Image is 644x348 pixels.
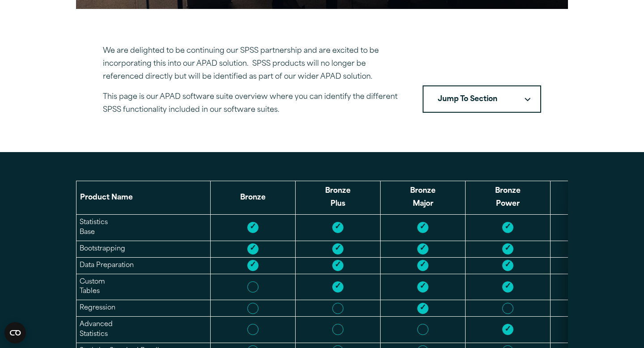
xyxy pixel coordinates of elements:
[76,241,211,257] td: Bootstrapping
[551,181,636,215] th: Bronze Maximum
[103,45,401,83] p: We are delighted to be continuing our SPSS partnership and are excited to be incorporating this i...
[423,85,541,113] button: Jump To SectionDownward pointing chevron
[76,300,211,317] td: Regression
[76,274,211,300] td: Custom Tables
[4,322,26,344] button: Open CMP widget
[296,181,381,215] th: Bronze Plus
[76,181,211,215] th: Product Name
[76,257,211,274] td: Data Preparation
[423,85,541,113] nav: Table of Contents
[103,91,401,117] p: This page is our APAD software suite overview where you can identify the different SPSS functiona...
[76,317,211,343] td: Advanced Statistics
[211,181,296,215] th: Bronze
[381,181,466,215] th: Bronze Major
[525,98,530,102] svg: Downward pointing chevron
[466,181,551,215] th: Bronze Power
[76,214,211,241] td: Statistics Base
